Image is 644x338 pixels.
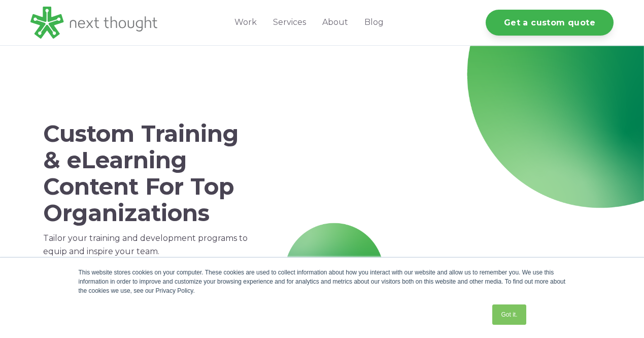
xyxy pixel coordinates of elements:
p: Tailor your training and development programs to equip and inspire your team. [43,232,253,258]
a: Get a custom quote [486,10,614,36]
iframe: NextThought Reel [299,112,604,284]
h1: Custom Training & eLearning Content For Top Organizations [43,120,253,226]
img: LG - NextThought Logo [30,7,157,39]
a: Got it. [492,304,526,325]
div: This website stores cookies on your computer. These cookies are used to collect information about... [79,268,566,295]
